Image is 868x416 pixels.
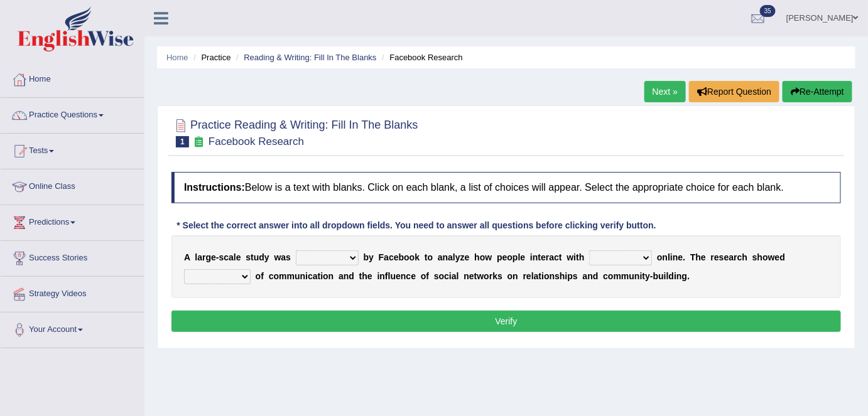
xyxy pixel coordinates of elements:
b: h [757,252,763,262]
b: b [364,252,369,262]
b: t [539,271,542,281]
a: Next » [644,81,686,102]
b: t [538,252,541,262]
b: n [464,271,470,281]
b: w [768,252,775,262]
b: a [438,252,443,262]
b: i [573,252,576,262]
b: i [305,271,308,281]
a: Practice Questions [1,98,144,129]
b: h [474,252,480,262]
button: Re-Attempt [783,81,852,102]
b: c [406,271,411,281]
b: f [426,271,430,281]
span: 1 [176,136,189,147]
b: o [404,252,410,262]
b: d [349,271,355,281]
b: s [497,271,502,281]
b: s [286,252,291,262]
b: e [211,252,216,262]
a: Online Class [1,169,144,201]
b: s [719,252,724,262]
b: u [391,271,396,281]
b: l [518,252,521,262]
b: g [682,271,688,281]
b: u [658,271,664,281]
b: e [775,252,780,262]
a: Tests [1,134,144,165]
h2: Practice Reading & Writing: Fill In The Blanks [171,116,418,147]
small: Exam occurring question [192,136,205,148]
b: f [261,271,264,281]
b: t [474,271,477,281]
b: c [554,252,559,262]
b: m [621,271,629,281]
b: l [531,271,534,281]
b: d [669,271,675,281]
b: i [541,271,544,281]
b: e [521,252,526,262]
b: i [565,271,568,281]
b: d [780,252,786,262]
b: o [439,271,445,281]
b: n [513,271,518,281]
b: m [614,271,621,281]
b: l [668,252,670,262]
b: o [507,271,513,281]
b: p [568,271,573,281]
b: s [219,252,224,262]
b: A [184,252,190,262]
b: h [560,271,565,281]
b: r [202,252,205,262]
b: t [576,252,579,262]
a: Reading & Writing: Fill In The Blanks [244,53,376,62]
b: i [377,271,380,281]
b: r [489,271,492,281]
button: Verify [171,311,841,332]
b: e [469,271,474,281]
b: e [714,252,719,262]
b: e [394,252,399,262]
b: s [752,252,757,262]
b: l [195,252,197,262]
b: o [544,271,550,281]
b: s [434,271,439,281]
b: u [629,271,635,281]
b: o [762,252,768,262]
b: i [674,271,676,281]
b: l [388,271,391,281]
b: c [308,271,313,281]
b: a [550,252,555,262]
b: n [550,271,555,281]
b: r [546,252,549,262]
b: f [385,271,388,281]
b: a [197,252,202,262]
b: s [555,271,560,281]
a: Strategy Videos [1,277,144,308]
h4: Below is a text with blanks. Click on each blank, a list of choices will appear. Select the appro... [171,172,841,203]
b: - [216,252,219,262]
b: i [670,252,673,262]
a: Your Account [1,312,144,344]
a: Home [166,53,188,62]
a: Predictions [1,205,144,237]
b: i [320,271,323,281]
b: o [480,252,486,262]
b: T [690,252,696,262]
b: n [328,271,334,281]
b: n [634,271,640,281]
b: s [246,252,251,262]
b: h [742,252,748,262]
b: k [415,252,420,262]
b: y [369,252,374,262]
b: h [579,252,585,262]
b: k [492,271,497,281]
b: e [396,271,401,281]
b: i [449,271,452,281]
b: w [274,252,281,262]
b: a [313,271,318,281]
b: n [533,252,538,262]
b: o [323,271,328,281]
b: . [687,271,690,281]
b: o [484,271,489,281]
